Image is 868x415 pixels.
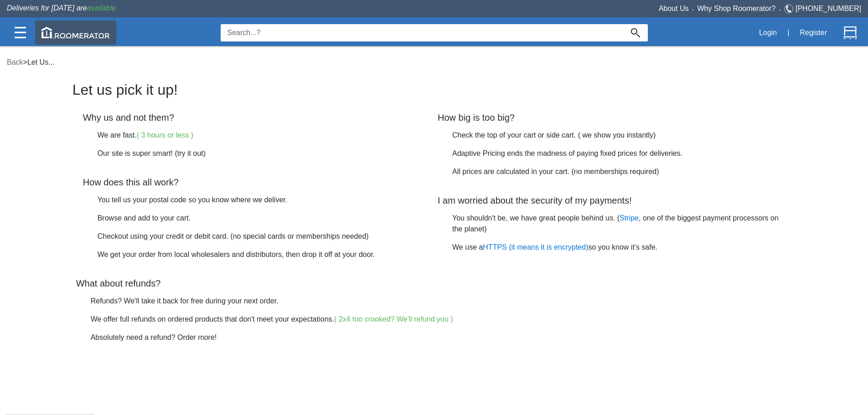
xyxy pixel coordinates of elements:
[79,113,375,126] h5: Why us and not them?
[72,332,796,354] ul: Absolutely need a refund? Order more!
[782,23,795,43] div: |
[697,5,776,12] a: Why Shop Roomerator?
[620,214,639,222] a: Stripe
[7,4,116,12] span: Deliveries for [DATE] are
[79,195,375,205] ul: You tell us your postal code so you know where we deliver.
[72,278,796,292] h5: What about refunds?
[795,23,832,42] button: Register
[72,82,796,109] h2: Let us pick it up!
[434,242,789,264] ul: We use a so you know it's safe.
[7,57,55,68] ul: >
[689,8,697,12] span: •
[27,58,55,66] a: Let Us...
[15,27,26,38] img: Categories.svg
[434,213,789,235] ul: You shouldn't be, we have great people behind us. ( , one of the biggest payment processors on th...
[434,166,789,188] ul: All prices are calculated in your cart. (no memberships required)
[137,131,193,139] span: ( 3 hours or less )
[79,148,375,170] ul: Our site is super smart! (try it out)
[434,195,789,209] h5: I am worried about the security of my payments!
[434,148,789,159] ul: Adaptive Pricing ends the madness of paying fixed prices for deliveries.
[7,58,23,66] a: Back
[79,231,375,242] ul: Checkout using your credit or debit card. (no special cards or memberships needed)
[72,314,796,325] ul: We offer full refunds on ordered products that don't meet your expectations.
[659,5,689,12] a: About Us
[843,26,857,40] img: Cart.svg
[221,24,623,41] input: Search...?
[72,296,796,307] ul: Refunds? We'll take it back for free during your next order.
[79,213,375,224] ul: Browse and add to your cart.
[434,130,789,141] ul: Check the top of your cart or side cart. ( we show you instantly)
[754,23,782,42] button: Login
[631,28,640,37] img: Search_Icon.svg
[483,243,588,251] a: HTTPS (it means it is encrypted)
[334,315,453,323] span: ( 2x4 too crooked? We'll refund you )
[784,3,796,15] img: Telephone.svg
[79,177,375,191] h5: How does this all work?
[79,130,375,141] ul: We are fast.
[775,8,784,12] span: •
[41,27,110,38] img: roomerator-logo.svg
[79,249,375,271] ul: We get your order from local wholesalers and distributors, then drop it off at your door.
[87,4,116,12] span: available
[796,5,861,12] a: [PHONE_NUMBER]
[434,113,789,126] h5: How big is too big?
